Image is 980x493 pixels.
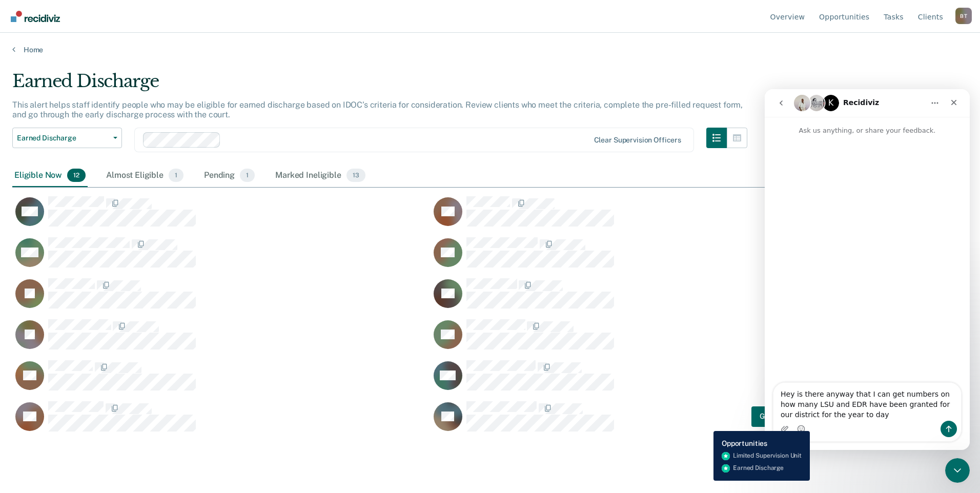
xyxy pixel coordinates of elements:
div: CaseloadOpportunityCell-159218 [431,401,849,442]
div: Marked Ineligible13 [273,165,367,187]
div: CaseloadOpportunityCell-155502 [431,319,849,360]
div: CaseloadOpportunityCell-123003 [431,237,849,278]
iframe: Intercom live chat [945,458,970,483]
div: Clear supervision officers [594,136,681,145]
span: 13 [346,169,365,182]
div: CaseloadOpportunityCell-154010 [431,278,849,319]
p: This alert helps staff identify people who may be eligible for earned discharge based on IDOC’s c... [12,100,743,119]
span: 1 [240,169,255,182]
div: Pending1 [202,165,257,187]
iframe: Intercom live chat [765,89,970,450]
span: 12 [67,169,86,182]
span: 1 [169,169,183,182]
div: CaseloadOpportunityCell-142489 [12,319,431,360]
a: Navigate to form link [751,406,836,426]
img: Recidiviz [11,11,60,22]
a: Home [12,45,968,54]
span: Earned Discharge [17,134,109,142]
button: Earned Discharge [12,128,122,148]
div: CaseloadOpportunityCell-159408 [12,401,431,442]
button: Generate paperwork [751,406,836,426]
div: Earned Discharge [12,71,747,100]
div: B T [955,8,972,24]
div: CaseloadOpportunityCell-143726 [12,196,431,237]
div: CaseloadOpportunityCell-110352 [12,278,431,319]
div: CaseloadOpportunityCell-127754 [12,237,431,278]
div: CaseloadOpportunityCell-159150 [431,360,849,401]
div: CaseloadOpportunityCell-35925 [431,196,849,237]
div: CaseloadOpportunityCell-158334 [12,360,431,401]
div: Eligible Now12 [12,165,88,187]
div: Almost Eligible1 [104,165,186,187]
button: Profile dropdown button [955,8,972,24]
